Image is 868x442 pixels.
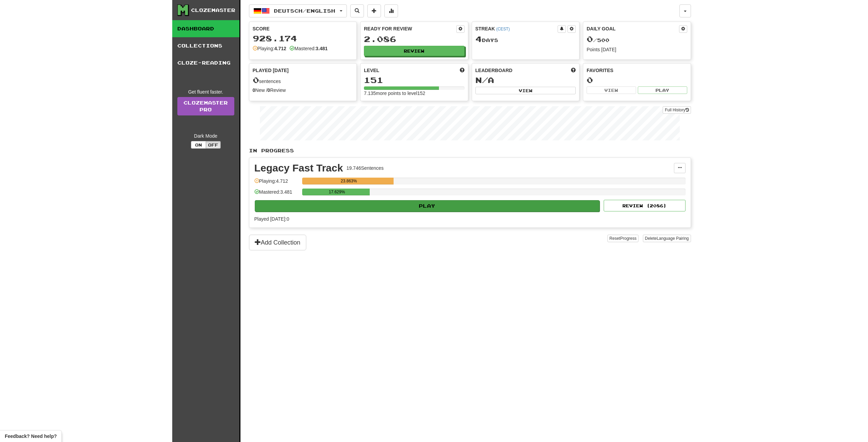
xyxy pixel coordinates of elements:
[350,4,364,17] button: Search sentences
[172,54,239,71] a: Cloze-Reading
[172,37,239,54] a: Collections
[367,4,381,17] button: Add sentence to collection
[587,67,687,74] div: Favorites
[475,35,576,44] div: Day s
[475,34,482,44] span: 4
[304,189,370,195] div: 17.629%
[255,200,600,212] button: Play
[254,189,299,200] div: Mastered: 3.481
[364,35,465,43] div: 2.086
[347,165,384,171] div: 19.746 Sentences
[663,106,691,114] button: Full History
[172,20,239,37] a: Dashboard
[249,235,306,250] button: Add Collection
[587,37,609,43] span: / 500
[587,86,636,94] button: View
[587,34,593,44] span: 0
[191,141,206,149] button: On
[274,46,286,51] strong: 4.712
[364,76,465,84] div: 151
[475,75,494,85] span: N/A
[177,133,234,139] div: Dark Mode
[587,46,687,53] div: Points [DATE]
[253,76,353,85] div: sentences
[253,87,353,94] div: New / Review
[364,46,465,56] button: Review
[254,216,289,222] span: Played [DATE]: 0
[643,235,691,242] button: DeleteLanguage Pairing
[475,25,558,32] div: Streak
[604,200,686,211] button: Review (2086)
[587,76,687,84] div: 0
[460,67,465,74] span: Score more points to level up
[253,25,353,32] div: Score
[253,45,286,52] div: Playing:
[5,433,57,440] span: Open feedback widget
[496,27,510,31] a: (CEST)
[177,88,234,95] div: Get fluent faster.
[475,87,576,94] button: View
[657,236,689,241] span: Language Pairing
[364,90,465,97] div: 7.135 more points to level 152
[254,163,343,173] div: Legacy Fast Track
[253,67,289,74] span: Played [DATE]
[253,87,255,93] strong: 0
[587,25,679,33] div: Daily Goal
[607,235,638,242] button: ResetProgress
[316,46,328,51] strong: 3.481
[191,7,235,14] div: Clozemaster
[384,4,398,17] button: More stats
[571,67,576,74] span: This week in points, UTC
[274,8,335,14] span: Deutsch / English
[364,25,456,32] div: Ready for Review
[249,4,347,17] button: Deutsch/English
[254,178,299,189] div: Playing: 4.712
[304,178,394,184] div: 23.863%
[177,97,234,115] a: ClozemasterPro
[253,75,259,85] span: 0
[206,141,221,149] button: Off
[638,86,687,94] button: Play
[249,147,691,154] p: In Progress
[620,236,636,241] span: Progress
[267,87,270,93] strong: 0
[364,67,379,74] span: Level
[290,45,327,52] div: Mastered:
[475,67,513,74] span: Leaderboard
[253,34,353,43] div: 928.174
